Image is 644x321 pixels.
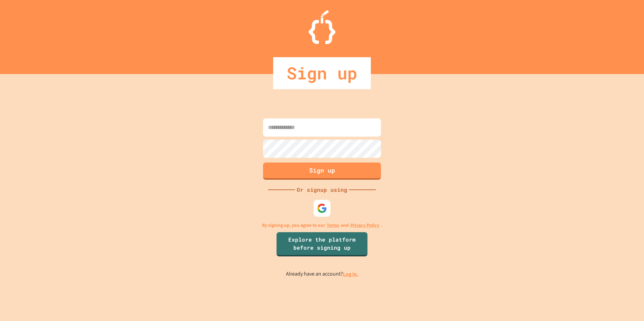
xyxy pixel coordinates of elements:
[309,10,335,44] img: Logo.svg
[286,270,358,278] p: Already have an account?
[263,163,381,180] button: Sign up
[343,271,358,278] a: Log in.
[350,222,379,229] a: Privacy Policy
[327,222,339,229] a: Terms
[317,203,327,213] img: google-icon.svg
[277,232,367,256] a: Explore the platform before signing up
[262,222,382,229] p: By signing up, you agree to our and .
[295,186,349,194] div: Or signup using
[273,57,371,89] div: Sign up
